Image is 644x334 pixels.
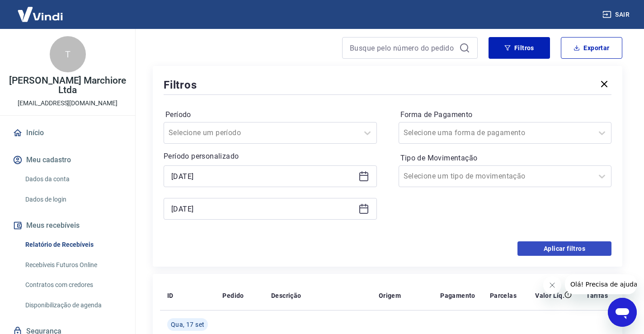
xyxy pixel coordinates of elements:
[11,216,124,235] button: Meus recebíveis
[489,37,550,59] button: Filtros
[171,202,355,216] input: Data final
[608,298,637,327] iframe: Botão para abrir a janela de mensagens
[7,76,128,95] p: [PERSON_NAME] Marchiore Ltda
[22,256,124,274] a: Recebíveis Futuros Online
[601,6,633,23] button: Sair
[222,291,244,300] p: Pedido
[50,36,86,72] div: T
[171,169,355,183] input: Data inicial
[22,190,124,209] a: Dados de login
[164,151,377,162] p: Período personalizado
[22,276,124,294] a: Contratos com credores
[271,291,301,300] p: Descrição
[18,99,118,108] p: [EMAIL_ADDRESS][DOMAIN_NAME]
[11,0,70,28] img: Vindi
[164,78,197,92] h5: Filtros
[171,320,204,329] span: Qua, 17 set
[440,291,475,300] p: Pagamento
[535,291,564,300] p: Valor Líq.
[350,41,456,55] input: Busque pelo número do pedido
[400,109,610,120] label: Forma de Pagamento
[11,150,124,170] button: Meu cadastro
[400,153,610,164] label: Tipo de Movimentação
[561,37,622,59] button: Exportar
[22,235,124,254] a: Relatório de Recebíveis
[517,241,611,256] button: Aplicar filtros
[586,291,608,300] p: Tarifas
[165,109,375,120] label: Período
[22,170,124,188] a: Dados da conta
[22,296,124,315] a: Disponibilização de agenda
[5,6,76,14] span: Olá! Precisa de ajuda?
[490,291,517,300] p: Parcelas
[167,291,174,300] p: ID
[379,291,401,300] p: Origem
[11,123,124,143] a: Início
[565,274,637,294] iframe: Mensagem da empresa
[543,276,561,294] iframe: Fechar mensagem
